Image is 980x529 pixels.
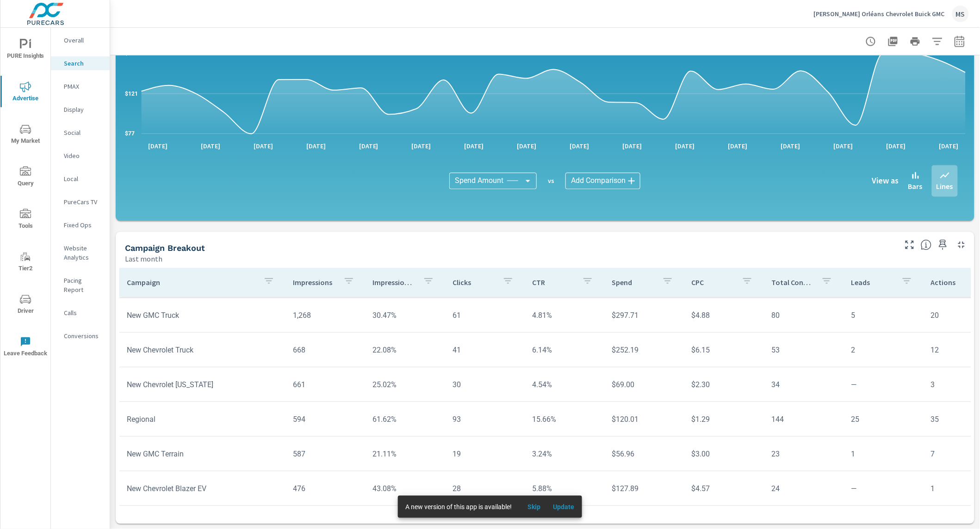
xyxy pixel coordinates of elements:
p: CPC [692,278,734,287]
div: Website Analytics [51,241,110,264]
span: Save this to your personalized report [936,237,950,252]
span: Spend Amount [455,176,503,186]
td: 476 [285,477,365,500]
button: Apply Filters [928,32,947,51]
text: $121 [125,91,138,97]
div: Add Comparison [565,173,640,189]
td: $252.19 [604,338,684,362]
span: Add Comparison [571,176,626,186]
td: — [844,477,923,500]
td: 1 [844,442,923,466]
td: $69.00 [604,373,684,396]
p: [DATE] [142,141,174,151]
p: Display [64,105,102,114]
span: Driver [3,294,48,316]
td: 19 [445,442,525,466]
p: [DATE] [247,141,279,151]
td: $127.89 [604,477,684,500]
p: [DATE] [564,141,596,151]
td: 661 [285,373,365,396]
p: [DATE] [194,141,227,151]
td: 23 [764,442,844,466]
p: Clicks [453,278,495,287]
span: PURE Insights [3,39,48,61]
td: New Chevrolet Blazer EV [119,477,285,500]
h5: Campaign Breakout [125,243,205,253]
span: Tools [3,209,48,231]
td: 5 [844,304,923,327]
p: [DATE] [511,141,543,151]
p: [DATE] [722,141,754,151]
p: PMAX [64,82,102,91]
td: $4.57 [684,477,764,500]
span: A new version of this app is available! [405,503,512,511]
div: PureCars TV [51,195,110,209]
td: New Chevrolet Truck [119,338,285,362]
div: PMAX [51,79,110,93]
span: Skip [523,503,545,511]
span: Update [552,503,575,511]
p: Video [64,151,102,160]
td: 668 [285,338,365,362]
div: Spend Amount [449,173,537,189]
td: 24 [764,477,844,500]
div: nav menu [0,28,50,368]
td: 28 [445,477,525,500]
p: PureCars TV [64,197,102,207]
p: Website Analytics [64,243,102,262]
p: [DATE] [933,141,965,151]
button: Print Report [906,32,924,51]
p: Last month [125,254,162,265]
td: 53 [764,338,844,362]
div: Search [51,56,110,70]
div: Conversions [51,329,110,343]
span: Advertise [3,81,48,104]
span: Tier2 [3,251,48,274]
td: 1,268 [285,304,365,327]
td: 93 [445,407,525,431]
button: Skip [519,499,549,514]
p: Overall [64,36,102,45]
p: [DATE] [616,141,649,151]
p: vs [537,177,565,185]
td: 41 [445,338,525,362]
p: Impressions [293,278,335,287]
p: Conversions [64,331,102,341]
td: Regional [119,407,285,431]
td: New Chevrolet [US_STATE] [119,373,285,396]
button: "Export Report to PDF" [884,32,902,51]
td: New GMC Truck [119,304,285,327]
td: 594 [285,407,365,431]
span: My Market [3,124,48,146]
td: 6.14% [525,338,604,362]
div: Social [51,126,110,140]
p: [DATE] [880,141,912,151]
button: Update [549,499,578,514]
td: — [844,373,923,396]
td: 5.88% [525,477,604,500]
p: Bars [908,181,923,192]
h6: View as [872,176,899,186]
p: Spend [612,278,654,287]
p: [DATE] [827,141,860,151]
td: 80 [764,304,844,327]
p: [DATE] [353,141,385,151]
p: [PERSON_NAME] Orléans Chevrolet Buick GMC [814,10,945,18]
td: $3.00 [684,442,764,466]
td: 34 [764,373,844,396]
p: CTR [532,278,575,287]
p: Local [64,174,102,183]
div: Calls [51,306,110,320]
td: $120.01 [604,407,684,431]
p: [DATE] [405,141,438,151]
div: Pacing Report [51,274,110,297]
div: Fixed Ops [51,218,110,232]
td: 3.24% [525,442,604,466]
td: 22.08% [366,338,445,362]
td: $1.29 [684,407,764,431]
td: 30.47% [366,304,445,327]
div: Display [51,103,110,116]
p: Search [64,59,102,68]
p: Impression Share [373,278,416,287]
button: Select Date Range [950,32,969,51]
